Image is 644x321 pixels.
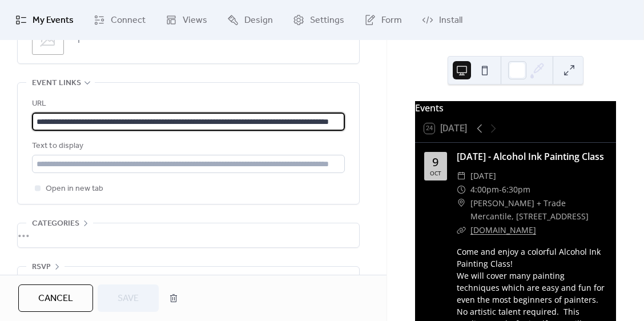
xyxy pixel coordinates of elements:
[432,157,438,168] div: 9
[111,14,146,27] span: Connect
[356,5,410,35] a: Form
[219,5,281,35] a: Design
[32,260,51,274] span: RSVP
[33,14,74,27] span: My Events
[32,97,343,111] div: URL
[85,5,154,35] a: Connect
[32,77,81,90] span: Event links
[7,5,82,35] a: My Events
[439,14,462,27] span: Install
[32,139,343,153] div: Text to display
[502,183,530,196] span: 6:30pm
[46,182,103,196] span: Open in new tab
[284,5,353,35] a: Settings
[457,150,604,163] a: [DATE] - Alcohol Ink Painting Class
[183,14,207,27] span: Views
[470,183,499,196] span: 4:00pm
[18,267,359,291] div: •••
[38,292,73,306] span: Cancel
[310,14,344,27] span: Settings
[499,183,502,196] span: -
[457,223,466,237] div: ​
[18,223,359,247] div: •••
[457,183,466,196] div: ​
[457,169,466,183] div: ​
[470,224,536,235] a: [DOMAIN_NAME]
[18,284,93,312] button: Cancel
[244,14,273,27] span: Design
[415,101,616,115] div: Events
[470,196,607,224] span: [PERSON_NAME] + Trade Mercantile, [STREET_ADDRESS]
[430,170,441,176] div: Oct
[413,5,471,35] a: Install
[32,217,79,231] span: Categories
[381,14,402,27] span: Form
[457,196,466,210] div: ​
[470,169,496,183] span: [DATE]
[157,5,216,35] a: Views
